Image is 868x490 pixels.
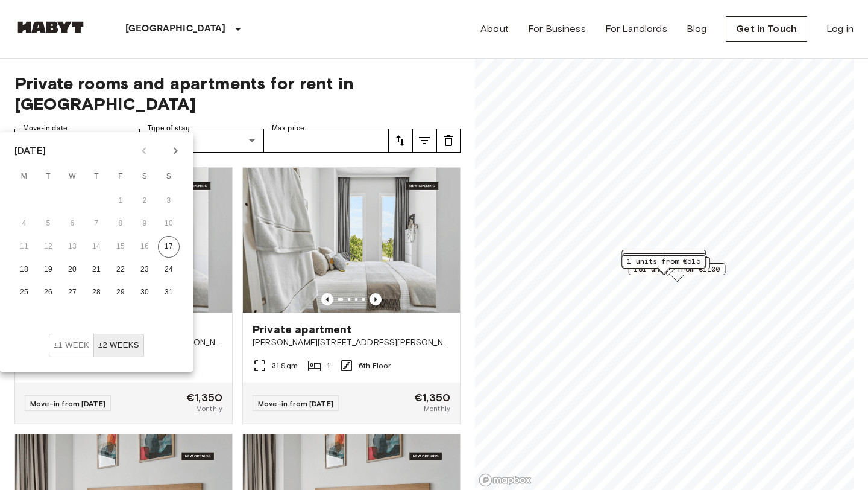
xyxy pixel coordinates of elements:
[61,165,83,189] span: Wednesday
[826,22,854,36] a: Log in
[627,254,701,265] span: 1 units from €565
[86,165,107,189] span: Thursday
[253,337,450,349] span: [PERSON_NAME][STREET_ADDRESS][PERSON_NAME][PERSON_NAME]
[134,282,156,304] button: 30
[621,255,706,274] div: Map marker
[49,334,144,357] div: Move In Flexibility
[37,282,59,304] button: 26
[414,392,450,403] span: €1,350
[134,259,156,281] button: 23
[272,123,304,133] label: Max price
[30,399,105,408] span: Move-in from [DATE]
[61,282,83,304] button: 27
[165,141,186,161] button: Next month
[37,165,59,189] span: Tuesday
[13,259,35,281] button: 18
[23,123,68,133] label: Move-in date
[480,22,509,36] a: About
[86,282,107,304] button: 28
[253,322,352,337] span: Private apartment
[627,250,700,261] span: 2 units from €800
[37,259,59,281] button: 19
[436,129,461,153] button: tune
[479,473,532,487] a: Mapbox logo
[627,256,700,267] span: 1 units from €515
[243,168,460,313] img: Marketing picture of unit ES-15-102-614-001
[14,144,46,158] div: [DATE]
[528,22,586,36] a: For Business
[110,165,131,189] span: Friday
[726,16,807,42] a: Get in Touch
[125,22,226,36] p: [GEOGRAPHIC_DATA]
[134,165,156,189] span: Saturday
[14,73,461,114] span: Private rooms and apartments for rent in [GEOGRAPHIC_DATA]
[272,360,298,371] span: 31 Sqm
[605,22,667,36] a: For Landlords
[158,259,180,281] button: 24
[412,129,436,153] button: tune
[110,259,131,281] button: 22
[110,282,131,304] button: 29
[370,293,382,305] button: Previous image
[14,21,87,33] img: Habyt
[93,334,144,357] button: ±2 weeks
[687,22,707,36] a: Blog
[86,259,107,281] button: 21
[359,360,391,371] span: 6th Floor
[186,392,222,403] span: €1,350
[327,360,330,371] span: 1
[621,250,706,269] div: Map marker
[49,334,94,357] button: ±1 week
[258,399,333,408] span: Move-in from [DATE]
[158,282,180,304] button: 31
[634,264,720,275] span: 181 units from €1100
[61,259,83,281] button: 20
[388,129,412,153] button: tune
[196,403,222,414] span: Monthly
[424,403,450,414] span: Monthly
[158,236,180,258] button: 17
[628,263,725,282] div: Map marker
[148,123,190,133] label: Type of stay
[13,282,35,304] button: 25
[13,165,35,189] span: Monday
[622,253,706,272] div: Map marker
[158,165,180,189] span: Sunday
[321,293,333,305] button: Previous image
[242,167,461,424] a: Marketing picture of unit ES-15-102-614-001Previous imagePrevious imagePrivate apartment[PERSON_N...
